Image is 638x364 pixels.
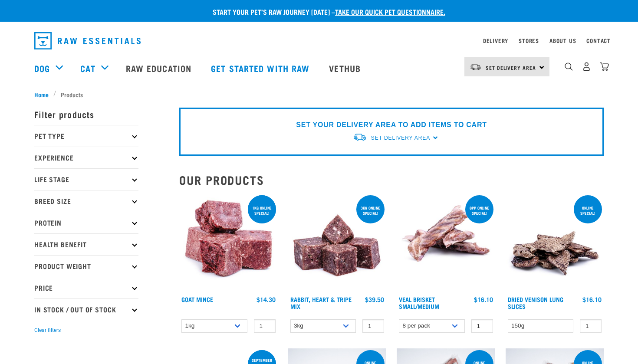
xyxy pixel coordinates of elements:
[365,296,384,303] div: $39.50
[34,90,53,99] a: Home
[34,277,138,298] p: Price
[181,298,213,301] a: Goat Mince
[34,103,138,125] p: Filter products
[288,193,387,292] img: 1175 Rabbit Heart Tripe Mix 01
[586,39,611,42] a: Contact
[296,120,487,130] p: SET YOUR DELIVERY AREA TO ADD ITEMS TO CART
[27,29,611,53] nav: dropdown navigation
[248,201,276,220] div: 1kg online special!
[474,296,493,303] div: $16.10
[290,298,352,308] a: Rabbit, Heart & Tripe Mix
[508,298,563,308] a: Dried Venison Lung Slices
[257,296,276,303] div: $14.30
[34,62,50,75] a: Dog
[470,63,481,71] img: van-moving.png
[600,62,609,71] img: home-icon@2x.png
[582,296,602,303] div: $16.10
[506,193,604,292] img: 1304 Venison Lung Slices 01
[34,212,138,233] p: Protein
[117,51,202,85] a: Raw Education
[371,135,430,141] span: Set Delivery Area
[356,201,385,220] div: 3kg online special!
[399,298,439,308] a: Veal Brisket Small/Medium
[353,133,367,142] img: van-moving.png
[465,201,493,220] div: 8pp online special!
[486,66,536,69] span: Set Delivery Area
[34,233,138,255] p: Health Benefit
[34,147,138,168] p: Experience
[565,62,573,71] img: home-icon-1@2x.png
[574,201,602,220] div: ONLINE SPECIAL!
[483,39,508,42] a: Delivery
[34,190,138,212] p: Breed Size
[34,168,138,190] p: Life Stage
[34,255,138,277] p: Product Weight
[202,51,320,85] a: Get started with Raw
[335,10,445,13] a: take our quick pet questionnaire.
[362,319,384,333] input: 1
[34,125,138,147] p: Pet Type
[179,193,278,292] img: 1077 Wild Goat Mince 01
[397,193,495,292] img: 1207 Veal Brisket 4pp 01
[320,51,372,85] a: Vethub
[34,32,141,49] img: Raw Essentials Logo
[34,298,138,320] p: In Stock / Out Of Stock
[34,326,61,334] button: Clear filters
[254,319,276,333] input: 1
[471,319,493,333] input: 1
[179,173,604,187] h2: Our Products
[34,90,49,99] span: Home
[580,319,602,333] input: 1
[80,62,95,75] a: Cat
[582,62,591,71] img: user.png
[519,39,539,42] a: Stores
[549,39,576,42] a: About Us
[34,90,604,99] nav: breadcrumbs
